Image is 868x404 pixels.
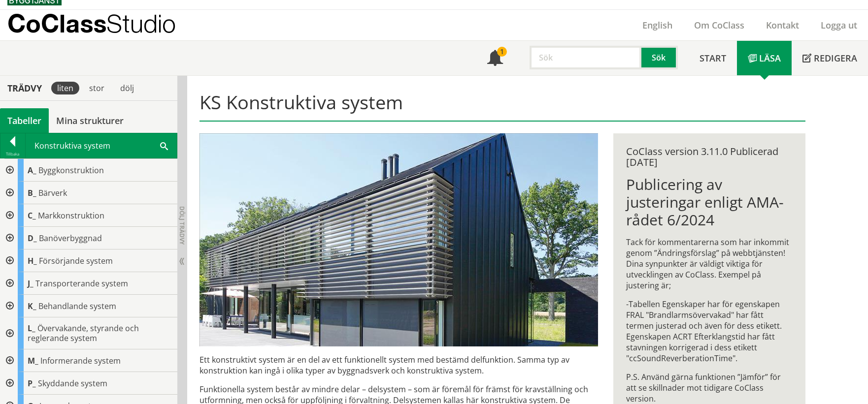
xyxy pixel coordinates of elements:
span: Banöverbyggnad [39,233,102,244]
span: B_ [28,187,36,198]
span: Transporterande system [35,278,128,289]
span: D_ [28,233,37,244]
span: Informerande system [40,355,121,366]
span: L_ [28,323,35,334]
img: structural-solar-shading.jpg [200,133,598,346]
p: Tack för kommentarerna som har inkommit genom ”Ändringsförslag” på webbtjänsten! Dina synpunkter ... [626,237,792,291]
a: English [632,19,683,31]
a: Kontakt [755,19,810,31]
a: CoClassStudio [7,10,197,40]
div: 1 [497,47,507,57]
a: 1 [476,41,514,75]
h1: KS Konstruktiva system [200,91,805,122]
span: K_ [28,301,36,311]
span: P_ [28,378,36,389]
a: Läsa [737,41,792,75]
span: Försörjande system [39,255,113,266]
p: -Tabellen Egenskaper har för egenskapen FRAL "Brandlarmsövervakad" har fått termen justerad och ä... [626,299,792,364]
a: Logga ut [810,19,868,31]
div: Trädvy [2,83,47,93]
a: Mina strukturer [49,108,131,133]
div: Tillbaka [0,150,25,158]
input: Sök [530,46,641,69]
span: Markkonstruktion [38,210,104,221]
span: Skyddande system [38,378,107,389]
div: stor [83,82,110,94]
span: H_ [28,255,37,266]
span: Dölj trädvy [178,206,186,245]
p: CoClass [7,18,176,29]
div: Konstruktiva system [26,133,177,158]
span: Byggkonstruktion [38,165,104,176]
span: C_ [28,210,36,221]
a: Om CoClass [683,19,755,31]
span: Notifikationer [487,51,503,67]
span: M_ [28,355,38,366]
p: Ett konstruktivt system är en del av ett funktionellt system med bestämd delfunktion. Samma typ a... [200,354,598,376]
span: Läsa [759,52,781,64]
span: J_ [28,278,33,289]
button: Sök [641,46,678,69]
span: Redigera [814,52,857,64]
div: liten [51,82,79,94]
a: Redigera [792,41,868,75]
span: Behandlande system [38,301,116,311]
a: Start [689,41,737,75]
span: Studio [106,9,176,38]
p: P.S. Använd gärna funktionen ”Jämför” för att se skillnader mot tidigare CoClass version. [626,372,792,404]
div: dölj [114,82,140,94]
span: Start [700,52,726,64]
div: CoClass version 3.11.0 Publicerad [DATE] [626,146,792,168]
span: A_ [28,165,36,176]
span: Bärverk [38,187,67,198]
h1: Publicering av justeringar enligt AMA-rådet 6/2024 [626,176,792,229]
span: Sök i tabellen [160,140,168,151]
span: Övervakande, styrande och reglerande system [28,323,139,343]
